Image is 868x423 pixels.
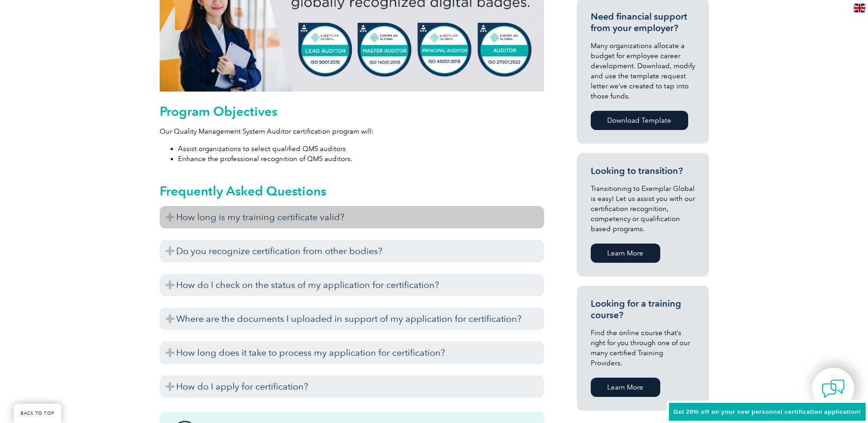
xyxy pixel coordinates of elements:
h3: How long is my training certificate valid? [160,206,544,228]
h3: How long does it take to process my application for certification? [160,342,544,364]
p: Transitioning to Exemplar Global is easy! Let us assist you with our certification recognition, c... [591,184,695,234]
li: Assist organizations to select qualified QMS auditors [178,144,544,154]
h3: Looking for a training course? [591,298,695,321]
p: Our Quality Management System Auditor certification program will: [160,126,544,136]
h3: How do I apply for certification? [160,375,544,398]
h3: Looking to transition? [591,165,695,177]
p: Find the online course that’s right for you through one of our many certified Training Providers. [591,328,695,368]
li: Enhance the professional recognition of QMS auditors. [178,154,544,164]
a: Download Template [591,111,688,130]
img: contact-chat.png [822,377,845,400]
h3: How do I check on the status of my application for certification? [160,274,544,296]
h2: Frequently Asked Questions [160,184,544,198]
a: Learn More [591,244,660,263]
h2: Program Objectives [160,104,544,119]
a: Learn More [591,378,660,397]
img: en [854,4,865,12]
span: Get 20% off on your new personnel certification application! [674,408,861,415]
a: BACK TO TOP [14,404,61,423]
h3: Where are the documents I uploaded in support of my application for certification? [160,308,544,330]
h3: Do you recognize certification from other bodies? [160,240,544,262]
h3: Need financial support from your employer? [591,11,695,34]
p: Many organizations allocate a budget for employee career development. Download, modify and use th... [591,41,695,101]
